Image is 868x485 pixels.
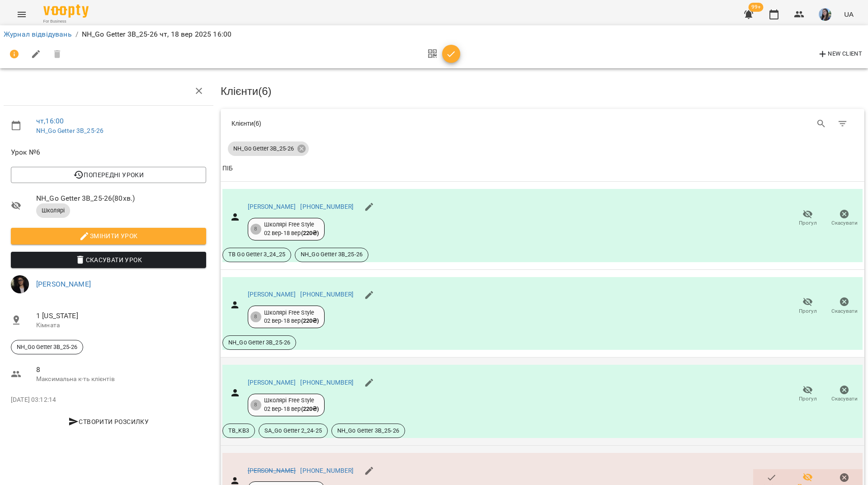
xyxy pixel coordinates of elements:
button: UA [840,6,857,23]
a: Журнал відвідувань [4,30,72,38]
span: Створити розсилку [14,416,203,427]
a: [PHONE_NUMBER] [300,291,354,298]
div: 8 [250,311,261,322]
span: New Client [817,49,862,60]
div: 8 [250,400,261,410]
span: Попередні уроки [18,170,199,180]
a: [PERSON_NAME] [248,291,296,298]
button: Скасувати [826,381,863,407]
span: Прогул [799,395,817,403]
div: ПІБ [222,163,233,174]
span: Скасувати Урок [18,254,199,265]
div: Школярі Free Style 02 вер - 18 вер [264,309,319,325]
button: Прогул [789,293,826,319]
a: чт , 16:00 [36,117,64,125]
a: [PERSON_NAME] [248,203,296,210]
div: Школярі Free Style 02 вер - 18 вер [264,221,319,237]
a: [PERSON_NAME] [248,379,296,386]
h3: Клієнти ( 6 ) [221,85,864,97]
span: Прогул [799,307,817,315]
p: Кімната [36,321,206,330]
div: Table Toolbar [221,109,864,138]
img: 5778de2c1ff5f249927c32fdd130b47c.png [11,275,29,293]
p: NH_Go Getter 3B_25-26 чт, 18 вер 2025 16:00 [82,29,231,40]
span: UA [844,9,854,19]
span: NH_Go Getter 3B_25-26 [11,343,83,351]
div: Школярі Free Style 02 вер - 18 вер [264,396,319,413]
span: Скасувати [831,395,858,403]
span: For Business [43,19,89,24]
span: ПІБ [222,163,863,174]
a: [PHONE_NUMBER] [300,379,354,386]
div: NH_Go Getter 3B_25-26 [228,141,309,156]
span: NH_Go Getter 3B_25-26 [228,145,299,153]
b: ( 220 ₴ ) [301,230,319,236]
span: Скасувати [831,219,858,227]
li: / [75,29,78,40]
button: Скасувати [826,293,863,319]
span: Скасувати [831,307,858,315]
span: Школярі [36,207,70,215]
button: New Client [815,47,864,61]
span: SA_Go Getter 2_24-25 [259,427,327,435]
button: Прогул [789,381,826,407]
button: Скасувати Урок [11,252,206,268]
p: Максимальна к-ть клієнтів [36,375,206,384]
a: NH_Go Getter 3B_25-26 [36,127,104,134]
span: TB Go Getter 3_24_25 [223,250,291,259]
span: Урок №6 [11,147,206,158]
a: [PHONE_NUMBER] [300,203,354,210]
img: b6e1badff8a581c3b3d1def27785cccf.jpg [819,8,831,21]
nav: breadcrumb [4,29,864,40]
div: 8 [250,224,261,235]
div: NH_Go Getter 3B_25-26 [11,340,83,354]
img: Voopty Logo [43,5,89,18]
div: Клієнти ( 6 ) [231,119,536,128]
a: [PERSON_NAME] [248,467,296,474]
button: Прогул [789,206,826,231]
button: Скасувати [826,206,863,231]
p: [DATE] 03:12:14 [11,396,206,405]
span: 1 [US_STATE] [36,311,206,321]
a: [PHONE_NUMBER] [300,467,354,474]
span: TB_KB3 [223,427,255,435]
button: Menu [11,4,33,25]
span: Прогул [799,219,817,227]
span: NH_Go Getter 3B_25-26 [295,250,368,259]
button: Змінити урок [11,228,206,244]
b: ( 220 ₴ ) [301,317,319,324]
span: 99+ [749,3,764,12]
button: Створити розсилку [11,414,206,430]
b: ( 220 ₴ ) [301,405,319,412]
span: Змінити урок [18,231,199,241]
button: Search [811,113,832,135]
span: NH_Go Getter 3B_25-26 ( 80 хв. ) [36,193,206,204]
span: 8 [36,364,206,375]
button: Фільтр [832,113,854,135]
button: Попередні уроки [11,167,206,183]
span: NH_Go Getter 3B_25-26 [332,427,405,435]
a: [PERSON_NAME] [36,280,91,288]
span: NH_Go Getter 3B_25-26 [223,339,296,347]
